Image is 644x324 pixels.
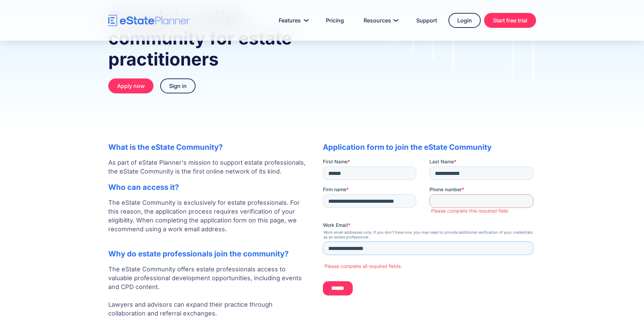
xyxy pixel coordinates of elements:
a: Apply now [108,78,153,93]
h2: Why do estate professionals join the community? [108,249,309,258]
h2: Who can access it? [108,183,309,192]
iframe: Form 0 [323,158,536,301]
a: home [108,15,190,26]
a: Pricing [318,14,352,27]
a: Features [271,14,314,27]
a: Sign in [160,78,196,93]
h2: Application form to join the eState Community [323,143,536,151]
p: The eState Community is exclusively for estate professionals. For this reason, the application pr... [108,198,309,242]
p: As part of eState Planner's mission to support estate professionals, the eState Community is the ... [108,158,309,176]
a: Resources [355,14,405,27]
a: Login [448,13,481,28]
h2: What is the eState Community? [108,143,309,151]
a: Start free trial [484,13,536,28]
a: Support [408,14,445,27]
